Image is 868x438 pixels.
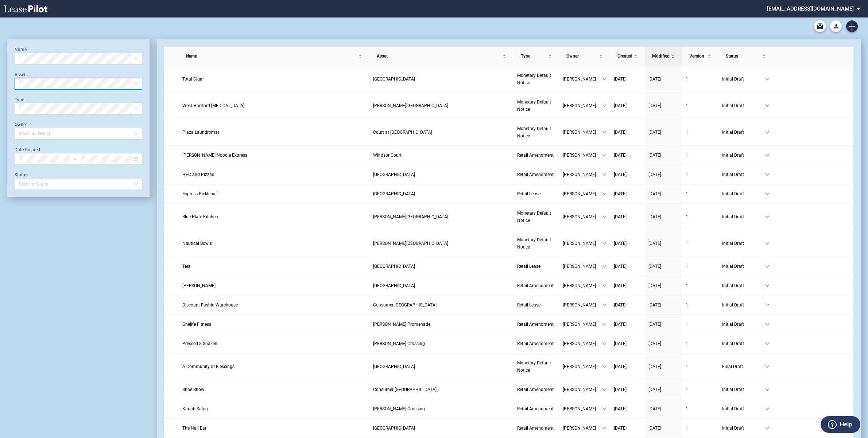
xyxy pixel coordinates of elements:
[765,172,770,177] span: down
[563,213,602,220] span: [PERSON_NAME]
[846,20,858,32] a: Create new document
[686,102,715,109] a: 1
[765,103,770,108] span: down
[373,75,510,83] a: [GEOGRAPHIC_DATA]
[648,103,661,108] span: [DATE]
[614,340,641,347] a: [DATE]
[563,263,602,270] span: [PERSON_NAME]
[614,191,627,196] span: [DATE]
[182,387,204,392] span: Shoe Show
[369,47,514,66] th: Asset
[765,215,770,219] span: down
[517,190,555,198] a: Retail Lease
[514,47,559,66] th: Type
[373,264,415,269] span: Horizon Village
[373,387,437,392] span: Consumer Square West
[373,213,510,220] a: [PERSON_NAME][GEOGRAPHIC_DATA]
[373,283,415,288] span: Lakeside Professional Center
[373,340,510,347] a: [PERSON_NAME] Crossing
[722,102,765,109] span: Initial Draft
[648,387,661,392] span: [DATE]
[648,214,661,219] span: [DATE]
[373,386,510,393] a: Consumer [GEOGRAPHIC_DATA]
[563,129,602,136] span: [PERSON_NAME]
[517,73,551,85] span: Monetary Default Notice
[648,191,661,196] span: [DATE]
[563,405,602,412] span: [PERSON_NAME]
[722,129,765,136] span: Initial Draft
[602,153,607,157] span: down
[614,341,627,346] span: [DATE]
[645,47,682,66] th: Modified
[186,52,357,60] span: Name
[686,406,688,411] span: 1
[182,75,366,83] a: Total Cigar
[614,171,641,178] a: [DATE]
[765,264,770,269] span: down
[614,152,641,159] a: [DATE]
[614,75,641,83] a: [DATE]
[765,341,770,346] span: down
[648,153,661,158] span: [DATE]
[373,364,415,369] span: Dauphin Plaza
[821,416,860,433] button: Help
[610,47,645,66] th: Created
[373,363,510,370] a: [GEOGRAPHIC_DATA]
[686,322,688,327] span: 1
[682,47,718,66] th: Version
[686,386,715,393] a: 1
[182,340,366,347] a: Pressed & Shaken
[521,52,547,60] span: Type
[182,190,366,198] a: Express Pickleball
[517,405,555,412] a: Retail Amendment
[517,360,551,373] span: Monetary Default Notice
[182,171,366,178] a: HFC and Pizzas
[614,405,641,412] a: [DATE]
[648,405,678,412] a: [DATE]
[686,153,688,158] span: 1
[602,322,607,326] span: down
[686,301,715,309] a: 1
[614,363,641,370] a: [DATE]
[563,102,602,109] span: [PERSON_NAME]
[722,301,765,309] span: Initial Draft
[686,426,688,431] span: 1
[614,214,627,219] span: [DATE]
[602,241,607,246] span: down
[648,282,678,289] a: [DATE]
[373,406,425,411] span: Crowe's Crossing
[563,152,602,159] span: [PERSON_NAME]
[15,147,40,152] label: Date Created
[765,322,770,326] span: down
[517,283,554,288] span: Retail Amendment
[517,263,555,270] a: Retail Lease
[566,52,598,60] span: Owner
[686,191,688,196] span: 1
[686,152,715,159] a: 1
[517,301,555,309] a: Retail Lease
[517,426,554,431] span: Retail Amendment
[648,75,678,83] a: [DATE]
[517,237,551,250] span: Monetary Default Notice
[373,301,510,309] a: Consumer [GEOGRAPHIC_DATA]
[373,190,510,198] a: [GEOGRAPHIC_DATA]
[182,426,206,431] span: The Nail Bar
[686,264,688,269] span: 1
[722,190,765,198] span: Initial Draft
[686,77,688,82] span: 1
[517,211,551,223] span: Monetary Default Notice
[182,425,366,432] a: The Nail Bar
[373,240,510,247] a: [PERSON_NAME][GEOGRAPHIC_DATA]
[648,213,678,220] a: [DATE]
[182,103,244,108] span: West Hartford Chiropractic
[614,153,627,158] span: [DATE]
[686,340,715,347] a: 1
[182,282,366,289] a: [PERSON_NAME]
[15,97,24,102] label: Type
[614,241,627,246] span: [DATE]
[614,322,627,327] span: [DATE]
[840,420,852,429] label: Help
[373,321,510,328] a: [PERSON_NAME] Promenade
[765,426,770,430] span: down
[517,171,555,178] a: Retail Amendment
